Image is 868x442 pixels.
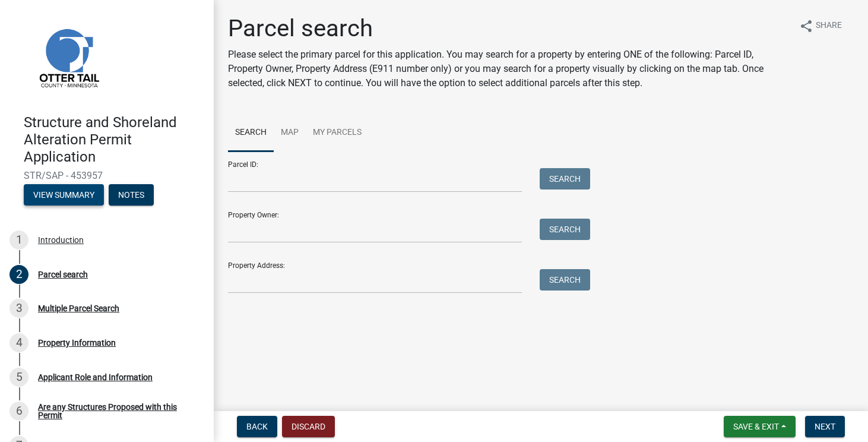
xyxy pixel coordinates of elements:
div: 3 [9,299,28,318]
button: Search [540,219,590,240]
button: Notes [109,184,154,206]
button: Next [805,416,845,437]
p: Please select the primary parcel for this application. You may search for a property by entering ... [228,48,790,90]
h4: Structure and Shoreland Alteration Permit Application [24,114,204,165]
span: Back [246,422,268,431]
span: Next [815,422,835,431]
span: Share [816,19,842,33]
div: Parcel search [38,270,88,279]
span: STR/SAP - 453957 [24,170,190,181]
div: Are any Structures Proposed with this Permit [38,403,195,419]
div: 5 [9,368,28,387]
div: 1 [9,231,28,250]
button: shareShare [790,14,851,37]
a: Search [228,114,274,152]
div: Property Information [38,339,116,347]
div: Introduction [38,236,84,244]
wm-modal-confirm: Summary [24,191,104,201]
div: Applicant Role and Information [38,373,153,381]
button: Discard [282,416,335,437]
button: Back [237,416,277,437]
h1: Parcel search [228,14,790,43]
button: Save & Exit [724,416,796,437]
div: Multiple Parcel Search [38,304,119,312]
a: My Parcels [306,114,369,152]
div: 4 [9,333,28,352]
i: share [799,19,813,33]
button: Search [540,168,590,190]
div: 2 [9,265,28,284]
span: Save & Exit [733,422,779,431]
div: 6 [9,402,28,421]
img: Otter Tail County, Minnesota [24,12,113,102]
a: Map [274,114,306,152]
wm-modal-confirm: Notes [109,191,154,201]
button: Search [540,269,590,291]
button: View Summary [24,184,104,206]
